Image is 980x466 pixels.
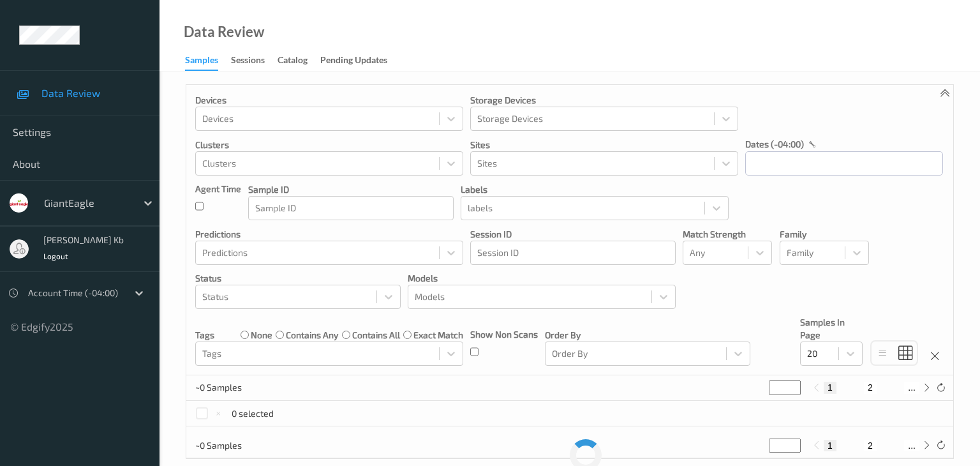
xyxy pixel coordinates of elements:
[780,228,869,241] p: Family
[195,228,463,241] p: Predictions
[231,52,278,70] a: Sessions
[745,138,804,151] p: dates (-04:00)
[461,183,729,196] p: labels
[195,183,241,195] p: Agent Time
[824,440,836,451] button: 1
[470,228,676,241] p: Session ID
[408,272,676,285] p: Models
[231,54,265,70] div: Sessions
[195,139,463,151] p: Clusters
[470,328,538,341] p: Show Non Scans
[824,382,836,393] button: 1
[320,54,387,70] div: Pending Updates
[195,381,291,394] p: ~0 Samples
[545,329,750,342] p: Order By
[185,54,218,71] div: Samples
[195,439,291,452] p: ~0 Samples
[278,52,320,70] a: Catalog
[278,54,308,70] div: Catalog
[185,52,231,71] a: Samples
[352,329,400,342] label: contains all
[470,94,738,107] p: Storage Devices
[251,329,272,342] label: none
[413,329,463,342] label: exact match
[470,139,738,151] p: Sites
[195,94,463,107] p: Devices
[232,407,274,420] p: 0 selected
[904,440,919,451] button: ...
[904,382,919,393] button: ...
[320,52,400,70] a: Pending Updates
[184,26,264,38] div: Data Review
[286,329,338,342] label: contains any
[195,272,401,285] p: Status
[195,329,214,342] p: Tags
[864,440,877,451] button: 2
[864,382,877,393] button: 2
[683,228,772,241] p: Match Strength
[248,183,454,196] p: Sample ID
[800,316,863,342] p: Samples In Page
